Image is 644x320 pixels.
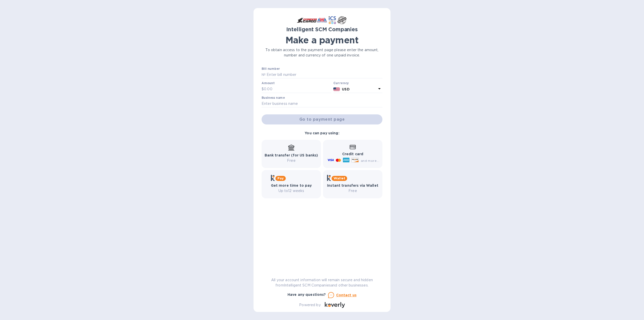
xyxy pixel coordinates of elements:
u: Contact us [336,293,357,297]
label: Amount [262,82,274,85]
p: Powered by [299,302,320,308]
img: USD [333,87,340,91]
p: № [262,72,266,77]
p: Up to 12 weeks [271,188,312,194]
b: Currency [333,81,349,85]
span: and more... [361,159,379,163]
b: Pay [277,176,284,180]
b: Bank transfer (for US banks) [265,153,318,157]
p: All your account information will remain secure and hidden from Intelligent SCM Companies and oth... [262,277,382,288]
b: Have any questions? [288,293,326,297]
b: USD [342,87,349,91]
input: Enter business name [262,100,382,108]
b: Get more time to pay [271,183,312,187]
b: Intelligent SCM Companies [286,26,358,33]
b: You can pay using: [305,131,339,135]
p: Free [265,158,318,163]
b: Instant transfers via Wallet [327,183,378,187]
p: To obtain access to the payment page please enter the amount, number and currency of one unpaid i... [262,47,382,58]
input: Enter bill number [266,71,382,79]
b: Wallet [334,176,345,180]
label: Business name [262,96,285,99]
b: Credit card [342,152,363,156]
p: Free [327,188,378,194]
p: $ [262,86,264,92]
h1: Make a payment [262,35,382,45]
label: Bill number [262,67,280,70]
input: 0.00 [264,85,331,93]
